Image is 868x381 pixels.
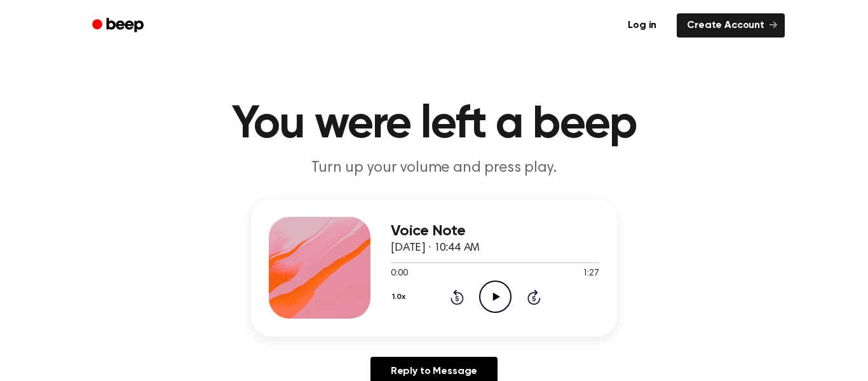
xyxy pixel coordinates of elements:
a: Create Account [677,13,785,38]
h1: You were left a beep [109,102,759,148]
a: Log in [615,11,669,40]
p: Turn up your volume and press play. [190,158,678,179]
span: 0:00 [391,267,407,281]
button: 1.0x [391,286,410,308]
span: [DATE] · 10:44 AM [391,242,480,254]
span: 1:27 [583,267,599,281]
h3: Voice Note [391,223,599,240]
a: Beep [83,13,155,38]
